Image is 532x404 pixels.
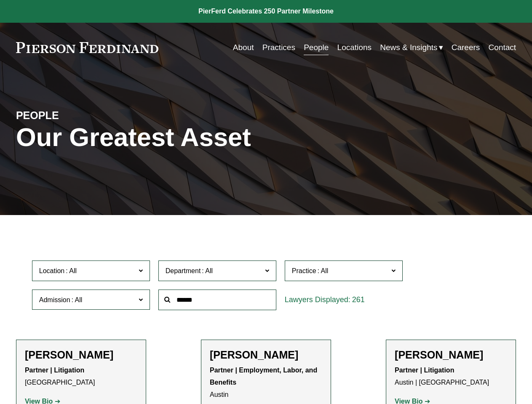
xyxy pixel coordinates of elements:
h2: [PERSON_NAME] [25,348,137,361]
a: folder dropdown [380,40,443,56]
h4: PEOPLE [16,109,141,122]
strong: Partner | Litigation [25,367,84,374]
h2: [PERSON_NAME] [210,348,322,361]
p: [GEOGRAPHIC_DATA] [25,364,137,389]
strong: Partner | Employment, Labor, and Benefits [210,367,319,386]
strong: Partner | Litigation [395,367,454,374]
span: Location [39,267,65,274]
span: News & Insights [380,40,437,55]
span: 261 [352,295,365,304]
a: About [233,40,254,56]
span: Practice [292,267,316,274]
span: Department [166,267,201,274]
p: Austin | [GEOGRAPHIC_DATA] [395,364,507,389]
h2: [PERSON_NAME] [395,348,507,361]
a: Practices [262,40,295,56]
a: Careers [452,40,480,56]
a: People [304,40,329,56]
h1: Our Greatest Asset [16,122,350,152]
p: Austin [210,364,322,401]
a: Locations [337,40,372,56]
span: Admission [39,296,70,303]
a: Contact [489,40,516,56]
